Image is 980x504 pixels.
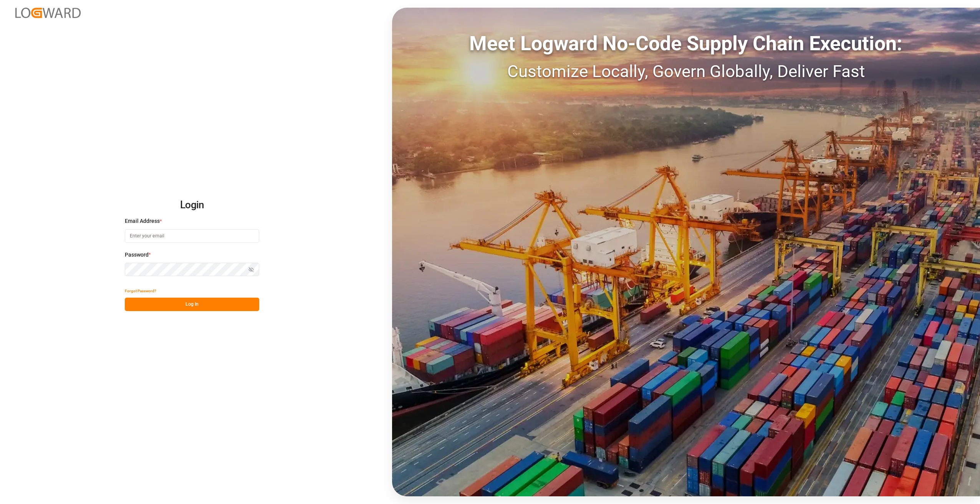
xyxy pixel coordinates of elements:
h2: Login [125,193,259,217]
button: Log In [125,298,259,311]
div: Meet Logward No-Code Supply Chain Execution: [392,29,980,59]
span: Email Address [125,217,160,225]
input: Enter your email [125,229,259,243]
button: Forgot Password? [125,284,156,298]
img: Logward_new_orange.png [15,8,81,18]
span: Password [125,251,149,259]
div: Customize Locally, Govern Globally, Deliver Fast [392,59,980,84]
